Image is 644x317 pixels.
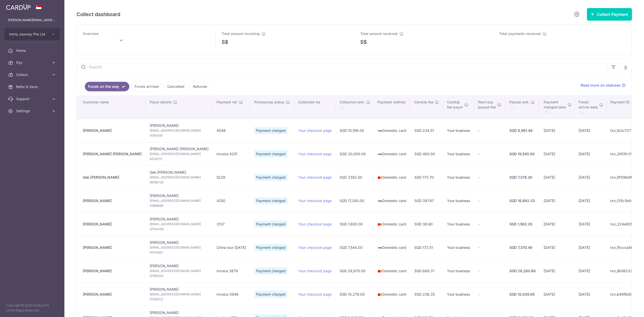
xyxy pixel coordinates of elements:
[509,268,536,273] div: SGD 29,280.69
[8,18,56,23] p: [PERSON_NAME][EMAIL_ADDRESS][DOMAIN_NAME]
[443,236,474,259] td: Your business
[213,96,250,119] th: Payment ref.
[150,273,209,279] span: 87981526
[146,283,213,306] td: [PERSON_NAME]
[373,283,410,306] td: Domestic card
[150,133,209,138] span: 91155487
[474,259,505,283] td: -
[83,222,142,227] div: [PERSON_NAME]
[443,96,474,119] th: CardUpfee payor
[16,60,49,65] span: Pay
[83,175,142,180] div: Gek [PERSON_NAME]
[336,189,373,212] td: SGD 17,290.00
[254,244,288,251] span: Payment charged
[414,100,433,105] span: CardUp fee
[540,96,575,119] th: Paymentcharged date : activate to sort column ascending
[581,83,626,88] a: Read more on statuses
[254,221,288,228] span: Payment charged
[254,100,285,105] span: Processing status
[540,142,575,166] td: [DATE]
[474,236,505,259] td: -
[164,82,188,91] a: Cancelled
[83,128,142,133] div: [PERSON_NAME]
[298,222,332,226] a: Your checkout page
[254,150,288,157] span: Payment charged
[474,283,505,306] td: -
[83,198,142,203] div: [PERSON_NAME]
[474,96,505,119] th: Next daypayout fee
[9,32,46,37] span: Intriq Journey Pte Ltd
[540,236,575,259] td: [DATE]
[213,236,250,259] td: China tour [DATE]
[150,268,209,273] span: [EMAIL_ADDRESS][DOMAIN_NAME]
[336,259,373,283] td: SGD 29,970.00
[83,245,142,250] div: [PERSON_NAME]
[410,166,443,189] td: SGD 173.70
[509,151,536,156] div: SGD 19,540.00
[447,100,463,110] span: CardUp fee payor
[150,222,209,227] span: [EMAIL_ADDRESS][DOMAIN_NAME]
[509,245,536,250] div: SGD 7,370.49
[581,83,621,88] span: Read more on statuses
[377,292,382,297] img: mastercard-sm-87a3fd1e0bddd137fecb07648320f44c262e2538e7db6024463105ddbc961eb2.png
[146,166,213,189] td: Gek [PERSON_NAME]
[587,8,632,21] button: Collect Payment
[509,222,536,227] div: SGD 1,563.20
[336,283,373,306] td: SGD 10,276.00
[575,212,606,236] td: [DATE]
[16,96,49,101] span: Support
[474,142,505,166] td: -
[373,212,410,236] td: Domestic card
[83,151,142,156] div: [PERSON_NAME] [PERSON_NAME]
[575,189,606,212] td: [DATE]
[443,212,474,236] td: Your business
[474,166,505,189] td: -
[298,292,332,296] a: Your checkout page
[150,292,209,297] span: [EMAIL_ADDRESS][DOMAIN_NAME]
[540,119,575,142] td: [DATE]
[213,283,250,306] td: Invoice 3946
[254,267,288,274] span: Payment charged
[377,245,382,250] img: visa-sm-192604c4577d2d35970c8ed26b86981c2741ebd56154ab54ad91a526f0f24972.png
[131,82,162,91] a: Funds arrived
[298,152,332,156] a: Your checkout page
[575,283,606,306] td: [DATE]
[150,128,209,133] span: [EMAIL_ADDRESS][DOMAIN_NAME]
[373,189,410,212] td: Domestic card
[83,31,99,36] span: Overview
[579,100,598,110] span: Funds arrival date
[146,236,213,259] td: [PERSON_NAME]
[443,259,474,283] td: Your business
[222,38,228,46] span: S$
[575,166,606,189] td: [DATE]
[150,198,209,203] span: [EMAIL_ADDRESS][DOMAIN_NAME]
[373,236,410,259] td: Domestic card
[6,4,31,10] img: CardUp
[509,128,536,133] div: SGD 9,961.49
[294,96,336,119] th: Collected via
[150,175,209,180] span: [EMAIL_ADDRESS][DOMAIN_NAME]
[544,100,566,110] span: Payment charged date
[540,166,575,189] td: [DATE]
[16,48,49,53] span: Home
[373,259,410,283] td: Domestic card
[377,222,382,227] img: mastercard-sm-87a3fd1e0bddd137fecb07648320f44c262e2538e7db6024463105ddbc961eb2.png
[217,100,237,105] span: Payment ref.
[377,152,382,157] img: visa-sm-192604c4577d2d35970c8ed26b86981c2741ebd56154ab54ad91a526f0f24972.png
[213,189,250,212] td: 4250
[150,227,209,232] span: 97304156
[83,268,142,273] div: [PERSON_NAME]
[478,100,496,110] span: Next day payout fee
[336,212,373,236] td: SGD 1,600.00
[410,236,443,259] td: SGD 173.51
[410,189,443,212] td: SGD 397.67
[222,31,260,36] span: Total amount incoming
[190,82,211,91] a: Refunds
[254,197,288,204] span: Payment charged
[360,38,367,46] span: S$
[360,31,397,36] span: Total amount received
[213,142,250,166] td: Invoice 4251
[146,212,213,236] td: [PERSON_NAME]
[575,119,606,142] td: [DATE]
[443,166,474,189] td: Your business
